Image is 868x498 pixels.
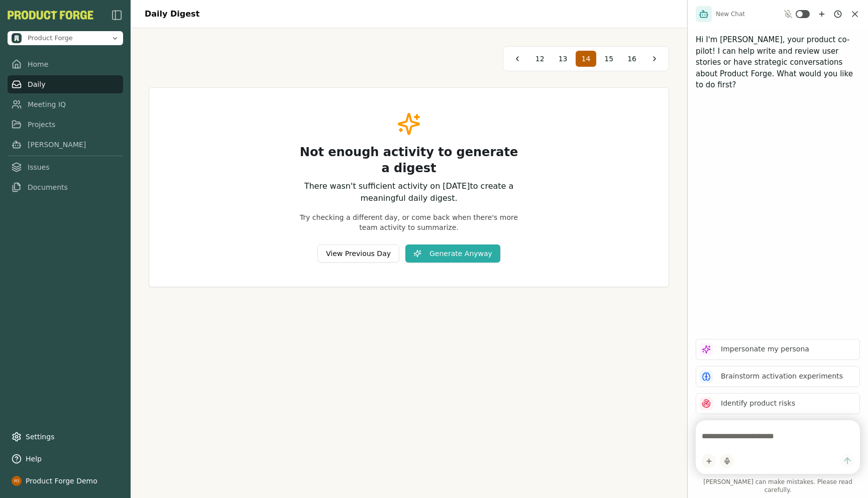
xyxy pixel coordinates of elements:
span: New Chat [716,10,745,18]
a: Projects [8,115,123,134]
button: Open organization switcher [8,31,123,45]
h1: Daily Digest [145,8,199,20]
button: Generate Anyway [405,244,500,263]
span: 15 [604,54,613,64]
button: 15 [598,51,619,67]
button: Send message [840,454,854,468]
a: Issues [8,158,123,176]
p: Brainstorm activation experiments [721,371,843,382]
p: There wasn't sufficient activity on [DATE] to create a meaningful daily digest. [296,180,521,204]
img: Product Forge [12,33,22,43]
button: 13 [553,51,574,67]
button: View Previous Day [317,244,399,263]
img: sidebar [111,9,123,21]
button: Add content to chat [702,454,716,468]
button: Help [8,450,123,468]
button: Start dictation [720,454,734,468]
span: 12 [535,54,545,64]
button: Toggle ambient mode [796,10,810,18]
a: Settings [8,428,123,446]
a: [PERSON_NAME] [8,136,123,154]
p: Hi I'm [PERSON_NAME], your product co-pilot! I can help write and review user stories or have str... [696,34,860,91]
button: Identify product risks [696,393,860,414]
span: 13 [559,54,568,64]
button: Brainstorm activation experiments [696,366,860,387]
img: profile [12,476,22,486]
button: PF-Logo [8,11,93,20]
a: Documents [8,178,123,196]
h2: Not enough activity to generate a digest [296,144,521,176]
span: 14 [582,54,591,64]
p: Identify product risks [721,398,795,409]
button: New chat [816,8,828,20]
img: Product Forge [8,11,93,20]
button: Product Forge Demo [8,472,123,490]
span: 16 [627,54,636,64]
button: 12 [529,51,551,67]
span: [PERSON_NAME] can make mistakes. Please read carefully. [696,478,860,494]
button: 14 [576,51,597,67]
p: Try checking a different day, or come back when there's more team activity to summarize. [296,212,521,232]
button: Impersonate my persona [696,339,860,360]
a: Home [8,55,123,73]
span: Product Forge [28,34,73,43]
button: Chat history [832,8,844,20]
button: 16 [621,51,642,67]
p: Impersonate my persona [721,344,809,354]
a: Daily [8,75,123,93]
button: Close chat [850,9,860,19]
a: Meeting IQ [8,95,123,113]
